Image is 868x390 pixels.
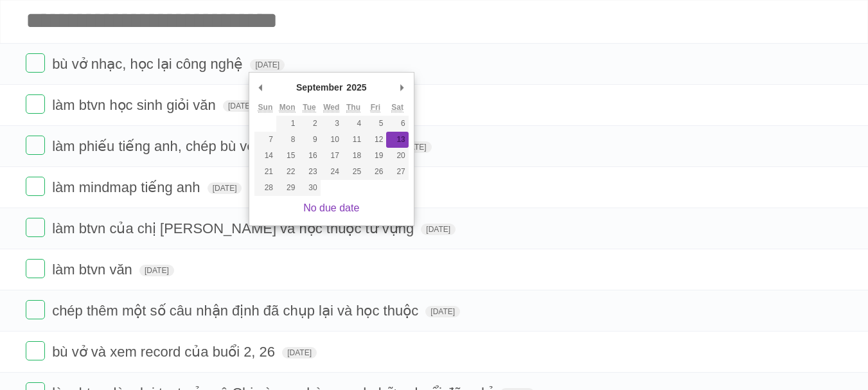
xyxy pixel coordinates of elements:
span: làm btvn học sinh giỏi văn [52,97,219,113]
button: 15 [276,148,298,164]
button: Next Month [396,78,409,97]
abbr: Wednesday [323,103,339,112]
abbr: Saturday [391,103,403,112]
button: 2 [298,116,320,132]
span: bù vở và xem record của buổi 2, 26 [52,344,278,360]
button: 21 [254,164,276,180]
span: [DATE] [425,306,460,317]
button: 19 [364,148,386,164]
span: làm mindmap tiếng anh [52,179,203,195]
abbr: Thursday [346,103,360,112]
span: [DATE] [208,182,242,194]
button: 3 [321,116,342,132]
span: [DATE] [139,265,174,276]
span: [DATE] [250,59,285,71]
button: 29 [276,180,298,196]
label: Done [26,136,45,155]
abbr: Sunday [258,103,273,112]
button: 20 [386,148,408,164]
button: 9 [298,132,320,148]
button: 6 [386,116,408,132]
button: Previous Month [254,78,267,97]
button: 30 [298,180,320,196]
label: Done [26,94,45,114]
button: 17 [321,148,342,164]
button: 5 [364,116,386,132]
abbr: Monday [279,103,296,112]
abbr: Tuesday [303,103,315,112]
button: 25 [342,164,364,180]
span: làm phiếu tiếng anh, chép bù vở, học phần chưa hiểu [52,138,393,154]
button: 18 [342,148,364,164]
button: 22 [276,164,298,180]
button: 1 [276,116,298,132]
button: 14 [254,148,276,164]
div: 2025 [344,78,368,97]
label: Done [26,341,45,360]
button: 8 [276,132,298,148]
span: chép thêm một số câu nhận định đã chụp lại và học thuộc [52,303,421,319]
span: [DATE] [282,347,317,359]
button: 10 [321,132,342,148]
button: 12 [364,132,386,148]
button: 27 [386,164,408,180]
span: [DATE] [223,100,258,112]
label: Done [26,218,45,237]
a: No due date [303,202,359,213]
button: 16 [298,148,320,164]
button: 23 [298,164,320,180]
button: 24 [321,164,342,180]
span: làm btvn của chị [PERSON_NAME] và học thuộc từ vựng [52,220,417,236]
label: Done [26,53,45,73]
label: Done [26,300,45,319]
button: 26 [364,164,386,180]
abbr: Friday [371,103,380,112]
label: Done [26,177,45,196]
button: 13 [386,132,408,148]
button: 7 [254,132,276,148]
span: [DATE] [421,224,456,235]
button: 11 [342,132,364,148]
button: 4 [342,116,364,132]
button: 28 [254,180,276,196]
span: bù vở nhạc, học lại công nghệ [52,56,246,72]
div: September [294,78,344,97]
label: Done [26,259,45,278]
span: làm btvn văn [52,261,136,278]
